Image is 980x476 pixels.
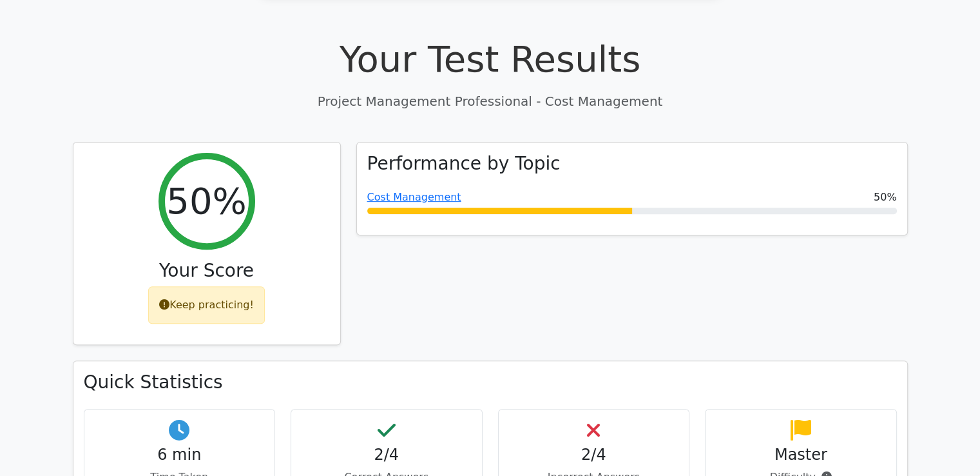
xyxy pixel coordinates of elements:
[367,191,461,203] a: Cost Management
[367,153,561,175] h3: Performance by Topic
[73,37,908,81] h1: Your Test Results
[148,286,265,324] div: Keep practicing!
[874,190,897,205] span: 50%
[716,446,886,464] h4: Master
[509,446,679,464] h4: 2/4
[73,92,908,111] p: Project Management Professional - Cost Management
[84,372,897,393] h3: Quick Statistics
[95,446,265,464] h4: 6 min
[166,179,246,223] h2: 50%
[302,446,472,464] h4: 2/4
[84,260,330,282] h3: Your Score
